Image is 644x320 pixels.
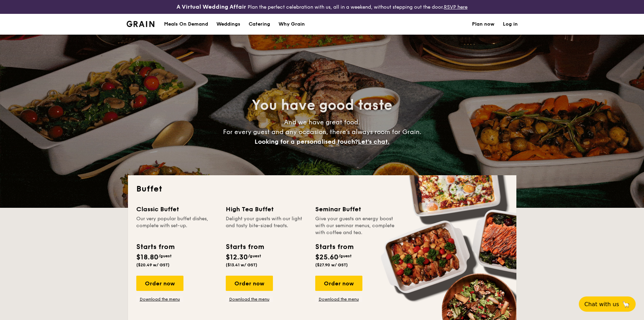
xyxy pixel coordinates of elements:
[164,14,208,35] div: Meals On Demand
[315,253,338,261] span: $25.60
[216,14,240,35] div: Weddings
[226,242,264,252] div: Starts from
[226,204,307,214] div: High Tea Buffet
[136,204,217,214] div: Classic Buffet
[136,263,170,267] span: ($20.49 w/ GST)
[226,276,273,291] div: Order now
[584,301,619,308] span: Chat with us
[315,242,353,252] div: Starts from
[315,204,396,214] div: Seminar Buffet
[127,21,155,27] a: Logotype
[136,253,158,261] span: $18.80
[622,300,630,308] span: 🦙
[248,254,261,258] span: /guest
[226,253,248,261] span: $12.30
[315,276,362,291] div: Order now
[315,296,362,302] a: Download the menu
[136,296,183,302] a: Download the menu
[226,215,307,236] div: Delight your guests with our light and tasty bite-sized treats.
[579,296,636,312] button: Chat with us🦙
[212,14,244,35] a: Weddings
[503,14,518,35] a: Log in
[278,14,305,35] div: Why Grain
[158,254,172,258] span: /guest
[249,14,270,35] h1: Catering
[444,4,467,10] a: RSVP here
[136,215,217,236] div: Our very popular buffet dishes, complete with set-up.
[315,215,396,236] div: Give your guests an energy boost with our seminar menus, complete with coffee and tea.
[274,14,309,35] a: Why Grain
[177,3,246,11] h4: A Virtual Wedding Affair
[358,138,389,145] span: Let's chat.
[315,263,348,267] span: ($27.90 w/ GST)
[244,14,274,35] a: Catering
[472,14,495,35] a: Plan now
[122,3,522,11] div: Plan the perfect celebration with us, all in a weekend, without stepping out the door.
[226,296,273,302] a: Download the menu
[255,138,358,145] span: Looking for a personalised touch?
[252,97,392,114] span: You have good taste
[338,254,352,258] span: /guest
[127,21,155,27] img: Grain
[136,242,174,252] div: Starts from
[160,14,212,35] a: Meals On Demand
[136,276,183,291] div: Order now
[136,184,508,195] h2: Buffet
[223,118,421,145] span: And we have great food. For every guest and any occasion, there’s always room for Grain.
[226,263,257,267] span: ($13.41 w/ GST)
